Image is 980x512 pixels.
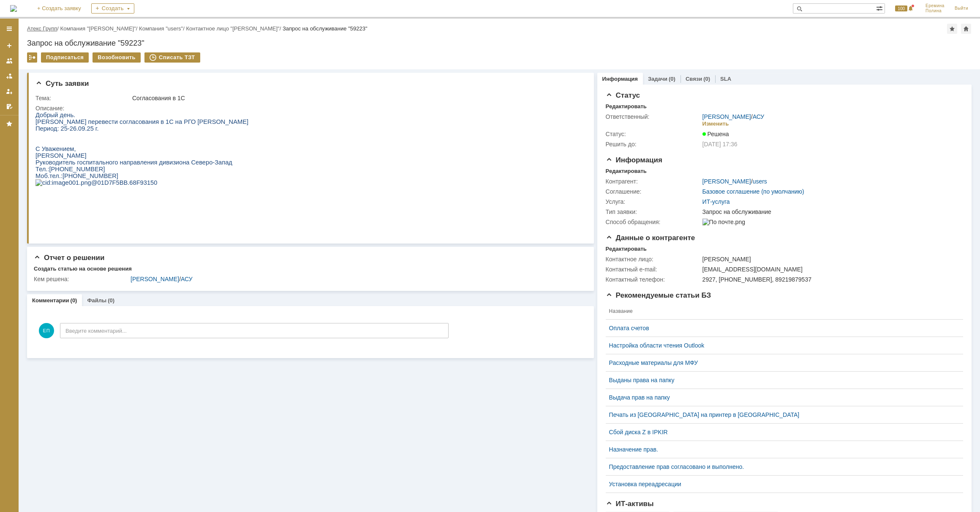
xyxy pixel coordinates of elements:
div: / [60,25,139,32]
div: [PERSON_NAME] [702,256,958,263]
span: [DATE] 17:36 [702,141,738,148]
div: Контактный e-mail: [606,266,701,273]
div: Услуга: [606,198,701,205]
a: Назначение прав. [609,446,953,453]
span: 100 [895,5,907,11]
span: ЕП [39,323,54,338]
span: Данные о контрагенте [606,234,695,242]
div: Соглашение: [606,188,701,195]
div: Способ обращения: [606,219,701,225]
div: (0) [669,76,675,82]
div: / [702,178,767,185]
div: Решить до: [606,141,701,148]
img: По почте.png [702,219,745,225]
img: logo [10,5,17,12]
div: / [131,276,580,282]
div: [EMAIL_ADDRESS][DOMAIN_NAME] [702,266,958,273]
span: : [25,61,27,68]
a: Связи [686,76,702,82]
span: : [12,54,14,61]
a: Мои согласования [3,100,16,113]
span: [PHONE_NUMBER] [27,61,83,68]
a: Установка переадресации [609,481,953,487]
div: Создать статью на основе решения [34,266,132,272]
span: ИТ-активы [606,500,654,508]
div: Ответственный: [606,113,701,120]
div: Описание: [35,105,582,112]
span: [PHONE_NUMBER] [14,54,70,61]
a: Выдача прав на папку [609,394,953,401]
div: 2927, [PHONE_NUMBER], 89219879537 [702,276,958,283]
div: Сделать домашней страницей [961,24,971,34]
a: Оплата счетов [609,325,953,331]
a: [PERSON_NAME] [131,276,179,282]
div: Редактировать [606,168,647,175]
a: ИТ-услуга [702,198,730,205]
span: Полина [926,8,945,14]
span: Суть заявки [35,79,89,88]
th: Название [606,303,956,320]
a: Файлы [87,297,106,304]
a: Задачи [648,76,667,82]
div: / [702,113,765,120]
a: Перейти на домашнюю страницу [10,5,17,12]
div: Контрагент: [606,178,701,185]
div: Тип заявки: [606,208,701,215]
div: (0) [108,297,114,304]
a: [PERSON_NAME] [702,113,751,120]
a: Расходные материалы для МФУ [609,359,953,366]
div: Изменить [702,120,729,127]
a: Мои заявки [3,85,16,98]
a: Выданы права на папку [609,377,953,383]
a: Контактное лицо "[PERSON_NAME]" [186,25,279,32]
a: Предоставление прав согласовано и выполнено. [609,463,953,470]
div: Добавить в избранное [947,24,957,34]
a: SLA [720,76,731,82]
a: АСУ [181,276,193,282]
div: / [27,25,60,32]
a: [PERSON_NAME] [702,178,751,185]
div: Запрос на обслуживание "59223" [283,25,367,32]
a: Атекс Групп [27,25,57,32]
span: Рекомендуемые статьи БЗ [606,291,711,299]
span: Информация [606,156,662,164]
span: Решена [702,131,729,137]
a: Сбой диска Z в IPKIR [609,429,953,435]
a: Компания "[PERSON_NAME]" [60,25,136,32]
a: Информация [602,76,638,82]
a: Компания "users" [139,25,183,32]
div: Работа с массовостью [27,52,37,63]
div: Тема: [35,95,131,101]
div: Запрос на обслуживание "59223" [27,39,972,47]
div: (0) [71,297,77,304]
div: Согласования в 1С [132,95,580,101]
div: Кем решена: [34,276,129,282]
span: Статус [606,91,640,99]
div: Запрос на обслуживание [702,208,958,215]
a: АСУ [753,113,765,120]
a: users [753,178,767,185]
a: Заявки на командах [3,54,16,68]
div: Редактировать [606,103,647,110]
div: Статус: [606,131,701,137]
span: Еремина [926,3,945,8]
a: Комментарии [32,297,69,304]
div: Редактировать [606,246,647,252]
div: Создать [91,3,134,14]
div: / [139,25,186,32]
div: Контактное лицо: [606,256,701,263]
a: Настройка области чтения Outlook [609,342,953,349]
div: / [186,25,282,32]
a: Печать из [GEOGRAPHIC_DATA] на принтер в [GEOGRAPHIC_DATA] [609,411,953,418]
span: Расширенный поиск [876,4,885,12]
div: (0) [703,76,710,82]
